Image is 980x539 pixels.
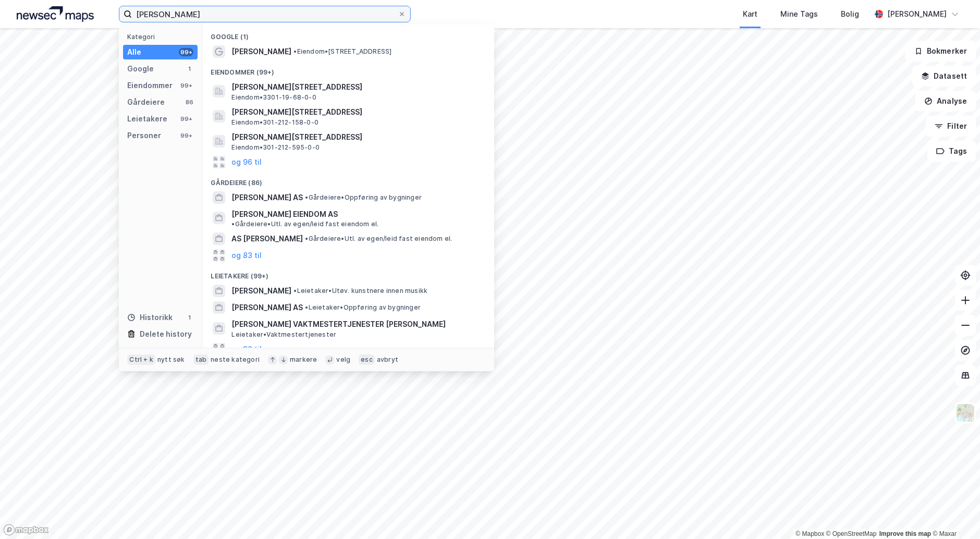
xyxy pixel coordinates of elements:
[305,235,452,243] span: Gårdeiere • Utl. av egen/leid fast eiendom el.
[185,313,193,322] div: 1
[879,530,931,537] a: Improve this map
[305,303,308,311] span: •
[231,118,318,127] span: Eiendom • 301-212-158-0-0
[336,356,350,364] div: velg
[231,318,482,330] span: [PERSON_NAME] VAKTMESTERTJENESTER [PERSON_NAME]
[915,91,976,112] button: Analyse
[185,65,193,73] div: 1
[231,191,303,204] span: [PERSON_NAME] AS
[127,63,154,75] div: Google
[127,354,155,365] div: Ctrl + k
[179,115,193,123] div: 99+
[157,356,185,364] div: nytt søk
[231,220,378,228] span: Gårdeiere • Utl. av egen/leid fast eiendom el.
[127,33,198,41] div: Kategori
[780,8,818,20] div: Mine Tags
[912,66,976,87] button: Datasett
[928,489,980,539] div: Kontrollprogram for chat
[132,6,398,22] input: Søk på adresse, matrikkel, gårdeiere, leietakere eller personer
[127,113,167,125] div: Leietakere
[290,356,317,364] div: markere
[231,131,482,143] span: [PERSON_NAME][STREET_ADDRESS]
[231,249,262,262] button: og 83 til
[887,8,947,20] div: [PERSON_NAME]
[211,356,260,364] div: neste kategori
[231,301,303,314] span: [PERSON_NAME] AS
[231,285,291,297] span: [PERSON_NAME]
[795,530,824,537] a: Mapbox
[179,48,193,56] div: 99+
[231,208,338,220] span: [PERSON_NAME] EIENDOM AS
[202,60,494,79] div: Eiendommer (99+)
[305,193,422,202] span: Gårdeiere • Oppføring av bygninger
[202,264,494,283] div: Leietakere (99+)
[185,98,193,106] div: 86
[179,131,193,140] div: 99+
[231,232,303,245] span: AS [PERSON_NAME]
[231,81,482,93] span: [PERSON_NAME][STREET_ADDRESS]
[127,46,141,58] div: Alle
[202,24,494,43] div: Google (1)
[231,330,336,339] span: Leietaker • Vaktmestertjenester
[359,354,375,365] div: esc
[127,96,165,108] div: Gårdeiere
[305,235,308,242] span: •
[841,8,859,20] div: Bolig
[293,47,297,55] span: •
[231,106,482,118] span: [PERSON_NAME][STREET_ADDRESS]
[127,129,161,142] div: Personer
[928,489,980,539] iframe: Chat Widget
[231,220,235,228] span: •
[377,356,398,364] div: avbryt
[3,524,49,536] a: Mapbox homepage
[926,116,976,137] button: Filter
[231,143,320,152] span: Eiendom • 301-212-595-0-0
[179,81,193,90] div: 99+
[140,328,192,340] div: Delete history
[17,6,94,22] img: logo.a4113a55bc3d86da70a041830d287a7e.svg
[231,45,291,58] span: [PERSON_NAME]
[231,93,316,102] span: Eiendom • 3301-19-68-0-0
[743,8,757,20] div: Kart
[305,303,421,312] span: Leietaker • Oppføring av bygninger
[927,141,976,162] button: Tags
[293,47,391,56] span: Eiendom • [STREET_ADDRESS]
[905,41,976,62] button: Bokmerker
[305,193,308,201] span: •
[826,530,877,537] a: OpenStreetMap
[127,79,173,92] div: Eiendommer
[231,343,262,356] button: og 96 til
[231,156,262,168] button: og 96 til
[193,354,209,365] div: tab
[127,311,173,324] div: Historikk
[202,170,494,189] div: Gårdeiere (86)
[293,287,297,295] span: •
[955,403,975,423] img: Z
[293,287,427,295] span: Leietaker • Utøv. kunstnere innen musikk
